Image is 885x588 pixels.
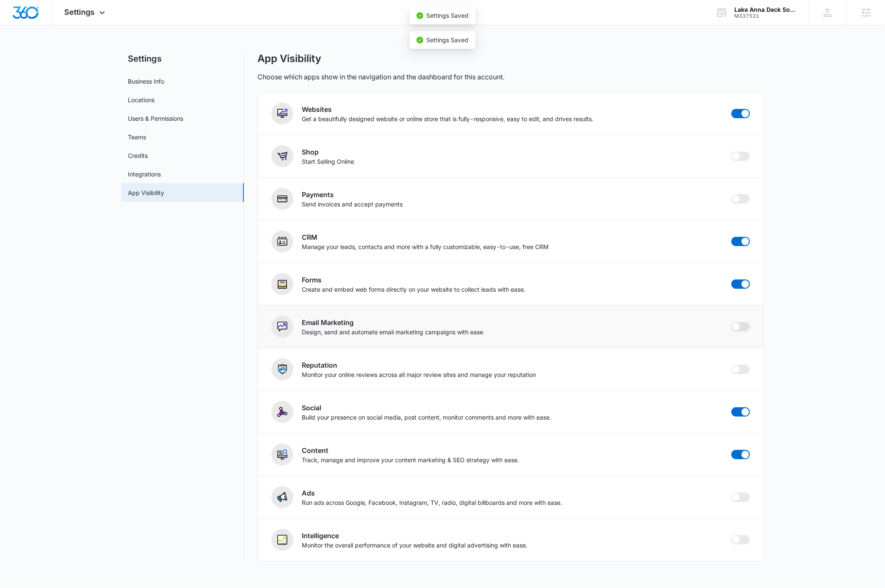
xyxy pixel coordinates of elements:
[277,364,287,374] img: Reputation
[128,188,164,197] a: App Visibility
[302,317,483,328] h2: Email Marketing
[277,151,287,161] img: Shop
[277,236,287,247] img: CRM
[277,279,287,289] img: Forms
[734,13,796,19] div: account id
[302,157,354,166] p: Start Selling Online
[65,8,95,16] span: Settings
[302,328,483,336] p: Design, send and automate email marketing campaigns with ease
[302,242,549,251] p: Manage your leads, contacts and more with a fully customizable, easy-to-use, free CRM
[257,52,321,65] h1: App Visibility
[277,492,287,502] img: Ads
[277,194,287,204] img: Payments
[734,6,796,13] div: account name
[128,95,154,104] a: Locations
[302,370,536,379] p: Monitor your online reviews across all major review sites and manage your reputation
[427,12,469,19] span: Settings Saved
[302,498,562,507] p: Run ads across Google, Facebook, Instagram, TV, radio, digital billboards and more with ease.
[417,12,423,19] span: check-circle
[302,445,519,455] h2: Content
[128,114,183,123] a: Users & Permissions
[277,407,287,417] img: Social
[302,360,536,370] h2: Reputation
[302,232,549,242] h2: CRM
[302,403,551,413] h2: Social
[302,455,519,464] p: Track, manage and improve your content marketing & SEO strategy with ease.
[302,531,528,541] h2: Intelligence
[128,133,146,141] a: Teams
[277,450,287,460] img: Content
[128,170,161,179] a: Integrations
[302,200,403,209] p: Send invoices and accept payments
[302,114,593,123] p: Get a beautifully designed website or online store that is fully-responsive, easy to edit, and dr...
[302,104,593,114] h2: Websites
[302,285,525,294] p: Create and embed web forms directly on your website to collect leads with ease.
[302,541,528,550] p: Monitor the overall performance of your website and digital advertising with ease.
[302,147,354,157] h2: Shop
[302,190,403,200] h2: Payments
[417,37,423,43] span: check-circle
[302,275,525,285] h2: Forms
[121,52,244,65] h2: Settings
[277,108,287,119] img: Websites
[302,413,551,422] p: Build your presence on social media, post content, monitor comments and more with ease.
[128,151,148,160] a: Credits
[128,77,164,86] a: Business Info
[277,322,287,332] img: Email Marketing
[277,535,287,545] img: Intelligence
[257,72,504,82] p: Choose which apps show in the navigation and the dashboard for this account.
[427,36,469,43] span: Settings Saved
[302,488,562,498] h2: Ads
